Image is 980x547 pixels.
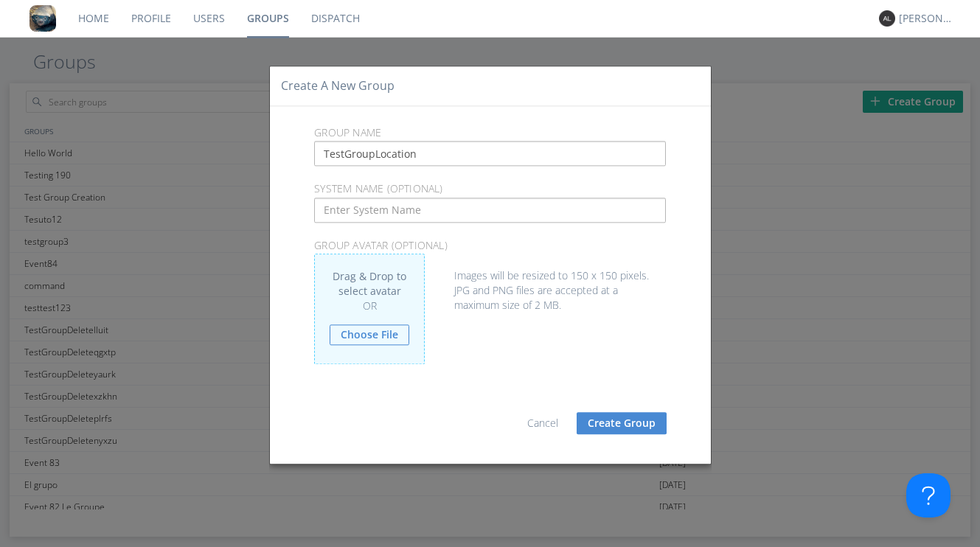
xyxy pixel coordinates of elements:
a: Choose File [330,324,409,345]
img: 8ff700cf5bab4eb8a436322861af2272 [29,5,56,32]
input: Enter System Name [314,198,666,223]
img: 373638.png [879,10,895,27]
div: Images will be resized to 150 x 150 pixels. JPG and PNG files are accepted at a maximum size of 2... [314,254,666,313]
div: OR [330,299,409,313]
p: Group Avatar (optional) [303,237,677,254]
a: Cancel [527,416,558,430]
p: System Name (optional) [303,181,677,198]
div: [PERSON_NAME] [899,11,954,26]
p: Group Name [303,125,677,141]
button: Create Group [577,412,667,434]
h4: Create a New Group [281,77,395,94]
div: Drag & Drop to select avatar [314,254,425,364]
input: Enter Group Name [314,142,666,167]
